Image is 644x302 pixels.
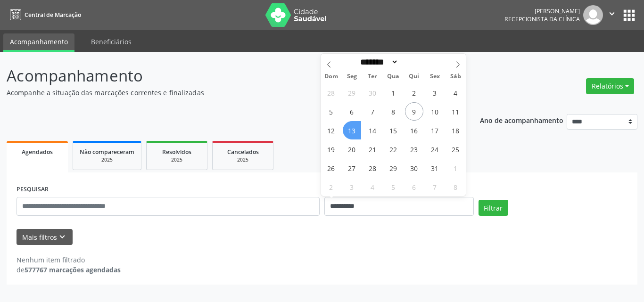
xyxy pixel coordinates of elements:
span: Setembro 30, 2025 [363,83,382,102]
span: Central de Marcação [25,11,81,19]
span: Setembro 29, 2025 [343,83,361,102]
span: Novembro 1, 2025 [446,159,465,177]
span: Setembro 28, 2025 [322,83,340,102]
span: Outubro 16, 2025 [405,121,423,139]
input: Year [398,57,429,67]
span: Outubro 20, 2025 [343,140,361,158]
span: Outubro 4, 2025 [446,83,465,102]
span: Outubro 19, 2025 [322,140,340,158]
span: Qui [404,73,424,80]
span: Outubro 15, 2025 [384,121,403,139]
span: Sex [424,73,445,80]
span: Novembro 5, 2025 [384,178,403,196]
i: keyboard_arrow_down [57,232,67,242]
span: Não compareceram [80,148,134,156]
span: Dom [321,73,342,80]
p: Acompanhamento [7,64,448,88]
span: Outubro 6, 2025 [343,102,361,121]
span: Outubro 31, 2025 [426,159,444,177]
label: PESQUISAR [17,182,49,197]
span: Seg [341,73,362,80]
button: apps [621,7,637,24]
span: Outubro 23, 2025 [405,140,423,158]
div: 2025 [80,156,134,163]
span: Outubro 17, 2025 [426,121,444,139]
p: Acompanhe a situação das marcações correntes e finalizadas [7,88,448,98]
div: [PERSON_NAME] [504,7,580,15]
a: Acompanhamento [3,33,74,52]
span: Outubro 10, 2025 [426,102,444,121]
span: Agendados [22,148,53,156]
span: Outubro 27, 2025 [343,159,361,177]
span: Outubro 3, 2025 [426,83,444,102]
button: Relatórios [586,78,634,94]
span: Outubro 13, 2025 [343,121,361,139]
span: Outubro 24, 2025 [426,140,444,158]
span: Outubro 29, 2025 [384,159,403,177]
span: Outubro 1, 2025 [384,83,403,102]
div: de [17,265,121,275]
span: Outubro 2, 2025 [405,83,423,102]
span: Novembro 8, 2025 [446,178,465,196]
span: Outubro 8, 2025 [384,102,403,121]
strong: 577767 marcações agendadas [25,265,121,274]
span: Novembro 4, 2025 [363,178,382,196]
div: 2025 [219,156,266,163]
span: Qua [383,73,404,80]
select: Month [357,57,399,67]
img: img [583,5,603,25]
span: Cancelados [227,148,259,156]
span: Outubro 12, 2025 [322,121,340,139]
span: Novembro 7, 2025 [426,178,444,196]
span: Sáb [445,73,466,80]
span: Outubro 11, 2025 [446,102,465,121]
div: 2025 [153,156,200,163]
span: Outubro 14, 2025 [363,121,382,139]
a: Central de Marcação [7,7,81,23]
div: Nenhum item filtrado [17,255,121,265]
span: Recepcionista da clínica [504,15,580,23]
span: Novembro 3, 2025 [343,178,361,196]
span: Outubro 26, 2025 [322,159,340,177]
button: Filtrar [479,200,508,216]
a: Beneficiários [84,33,138,50]
span: Outubro 5, 2025 [322,102,340,121]
span: Outubro 28, 2025 [363,159,382,177]
button: Mais filtroskeyboard_arrow_down [17,229,73,245]
span: Ter [362,73,383,80]
span: Outubro 30, 2025 [405,159,423,177]
span: Outubro 22, 2025 [384,140,403,158]
span: Outubro 9, 2025 [405,102,423,121]
p: Ano de acompanhamento [480,114,563,126]
span: Outubro 25, 2025 [446,140,465,158]
i:  [607,8,617,19]
span: Novembro 6, 2025 [405,178,423,196]
span: Novembro 2, 2025 [322,178,340,196]
span: Outubro 7, 2025 [363,102,382,121]
button:  [603,5,621,25]
span: Outubro 18, 2025 [446,121,465,139]
span: Outubro 21, 2025 [363,140,382,158]
span: Resolvidos [162,148,191,156]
